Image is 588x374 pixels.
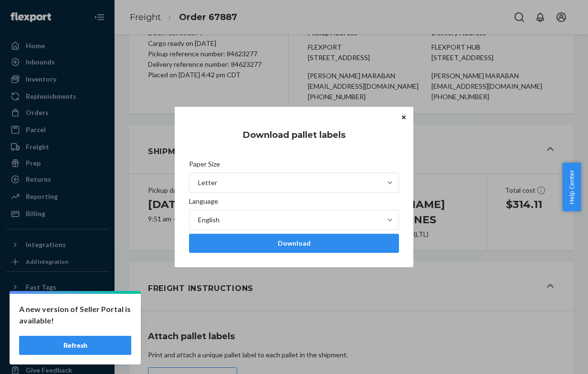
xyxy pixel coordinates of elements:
span: Paper Size [189,159,220,173]
span: Language [189,197,218,210]
div: English [198,215,220,225]
button: Close [399,112,409,122]
div: Letter [198,178,217,187]
h5: Download pallet labels [243,131,346,140]
button: Download [189,234,399,253]
div: Download [197,239,391,248]
span: Support [19,7,53,15]
input: Paper SizeLetter [197,178,198,187]
input: LanguageEnglish [197,215,198,225]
